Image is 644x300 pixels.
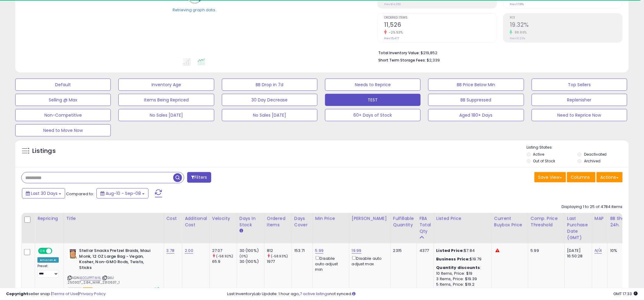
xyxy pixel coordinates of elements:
[325,79,421,91] button: Needs to Reprice
[15,79,111,91] button: Default
[567,248,587,259] div: [DATE] 16:50:28
[436,256,470,262] b: Business Price:
[68,275,120,284] span: | SKU: 250307_2.84_MAR_2310637_1
[531,248,560,253] div: 5.99
[240,259,264,264] div: 30 (100%)
[436,265,487,270] div: :
[584,158,600,164] label: Archived
[240,215,262,228] div: Days In Stock
[510,37,525,40] small: Prev: 10.23%
[614,291,638,297] span: 2025-10-9 17:33 GMT
[428,109,524,121] button: Aged 180+ Days
[532,109,627,121] button: Need to Reprice Now
[106,190,141,196] span: Aug-10 - Sep-08
[325,109,421,121] button: 60+ Days of Stock
[531,215,562,228] div: Comp. Price Threshold
[436,282,487,287] div: 5 Items, Price: $19.2
[610,215,632,228] div: BB Share 24h.
[534,172,566,182] button: Save View
[68,248,78,260] img: 51CLPNxJ8wL._SL40_.jpg
[571,174,590,180] span: Columns
[66,191,94,197] span: Compared to:
[533,158,555,164] label: Out of Stock
[384,2,401,6] small: Prev: $14,350
[15,94,111,106] button: Selling @ Max
[37,215,61,222] div: Repricing
[79,291,106,297] a: Privacy Policy
[532,94,627,106] button: Replenisher
[37,257,59,263] div: Amazon AI
[352,255,386,267] div: Disable auto adjust max
[166,215,180,222] div: Cost
[436,256,487,262] div: $19.79
[185,215,207,228] div: Additional Cost
[240,254,248,259] small: (0%)
[212,259,237,264] div: 65.9
[212,248,237,253] div: 27.07
[378,50,420,55] b: Total Inventory Value:
[212,215,234,222] div: Velocity
[436,215,489,222] div: Listed Price
[6,291,106,297] div: seller snap | |
[22,188,65,199] button: Last 30 Days
[118,79,214,91] button: Inventory Age
[271,254,288,259] small: (-58.93%)
[166,248,175,254] a: 3.78
[96,188,149,199] button: Aug-10 - Sep-08
[510,16,622,19] span: ROI
[15,124,111,136] button: Need to Move Now
[187,172,211,183] button: Filters
[384,16,497,19] span: Ordered Items
[427,57,440,63] span: $2,339
[294,248,308,253] div: 153.71
[6,291,28,297] strong: Copyright
[267,259,292,264] div: 1977
[562,204,623,210] div: Displaying 1 to 25 of 4784 items
[240,228,243,234] small: Days In Stock.
[39,249,46,254] span: ON
[222,109,317,121] button: No Sales [DATE]
[428,79,524,91] button: BB Price Below Min
[52,291,78,297] a: Terms of Use
[436,276,487,282] div: 3 Items, Price: $19.39
[173,7,217,13] div: Retrieving graph data..
[595,248,602,254] a: N/A
[80,275,101,281] a: B0DJPP7W4L
[51,249,61,254] span: OFF
[118,94,214,106] button: Items Being Repriced
[387,30,403,35] small: -25.53%
[378,58,426,63] b: Short Term Storage Fees:
[384,37,399,40] small: Prev: 15,477
[436,271,487,276] div: 10 Items, Price: $19
[267,248,292,253] div: 812
[533,152,544,157] label: Active
[378,49,618,56] li: $219,852
[436,248,464,253] b: Listed Price:
[595,215,605,222] div: MAP
[610,248,630,253] div: 10%
[185,248,193,254] a: 2.00
[428,94,524,106] button: BB Suppressed
[118,109,214,121] button: No Sales [DATE]
[267,215,289,228] div: Ordered Items
[436,248,487,253] div: $7.84
[510,2,524,6] small: Prev: 17.81%
[567,215,590,241] div: Last Purchase Date (GMT)
[393,215,414,228] div: Fulfillable Quantity
[436,265,480,270] b: Quantity discounts
[15,109,111,121] button: Non-Competitive
[315,215,347,222] div: Min Price
[300,291,330,297] a: 7 active listings
[315,248,324,254] a: 5.99
[222,79,317,91] button: BB Drop in 7d
[532,79,627,91] button: Top Sellers
[66,215,161,222] div: Title
[494,215,526,228] div: Current Buybox Price
[352,248,362,254] a: 19.99
[419,215,431,235] div: FBA Total Qty
[510,21,622,30] h2: 19.32%
[79,248,153,272] b: Stellar Snacks Pretzel Braids, Maui Monk, 12 OZ Large Bag - Vegan, Kosher, Non-GMO Rods, Twists, ...
[325,94,421,106] button: TEST
[294,215,310,228] div: Days Cover
[352,215,388,222] div: [PERSON_NAME]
